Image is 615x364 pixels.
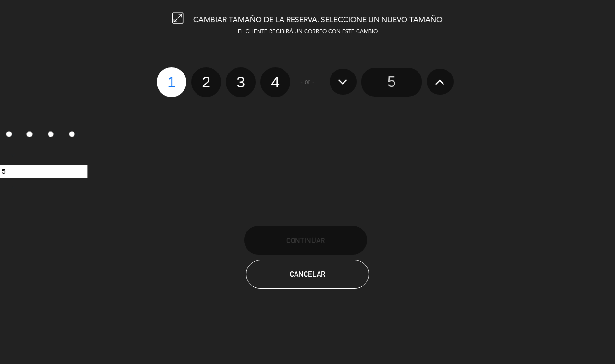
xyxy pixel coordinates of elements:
[26,131,33,137] input: 2
[244,226,367,255] button: Continuar
[157,67,186,97] label: 1
[63,127,84,144] label: 4
[48,131,54,137] input: 3
[238,29,378,35] span: EL CLIENTE RECIBIRÁ UN CORREO CON ESTE CAMBIO
[21,127,42,144] label: 2
[260,67,290,97] label: 4
[193,16,443,24] span: CAMBIAR TAMAÑO DE LA RESERVA. SELECCIONE UN NUEVO TAMAÑO
[290,270,325,278] span: Cancelar
[246,260,369,289] button: Cancelar
[6,131,12,137] input: 1
[42,127,63,144] label: 3
[286,236,325,244] span: Continuar
[69,131,75,137] input: 4
[300,76,315,87] span: - or -
[191,67,221,97] label: 2
[226,67,256,97] label: 3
